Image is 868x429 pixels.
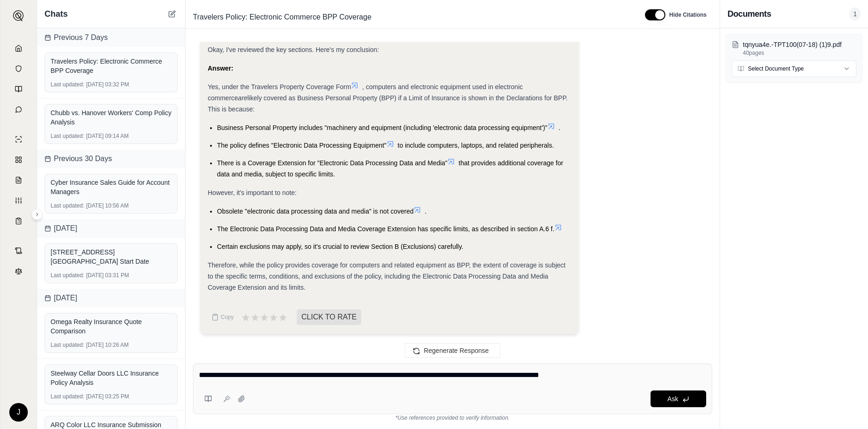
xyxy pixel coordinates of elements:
span: . [559,124,561,131]
a: Prompt Library [6,80,31,98]
div: Travelers Policy: Electronic Commerce BPP Coverage [51,57,172,75]
span: likely covered as Business Personal Property (BPP) if a Limit of Insurance is shown in the Declar... [208,94,568,113]
button: Regenerate Response [405,343,500,358]
span: Last updated: [51,81,84,88]
a: Chat [6,100,31,119]
div: J [9,403,28,422]
div: [DATE] [37,219,185,238]
span: . [425,208,427,215]
div: Edit Title [189,10,634,25]
button: Expand sidebar [9,6,28,25]
span: There is a Coverage Extension for "Electronic Data Processing Data and Media" [217,159,447,167]
div: [DATE] 03:25 PM [51,393,172,400]
p: tqnyua4e.-TPT100(07-18) (1)9.pdf [743,40,856,49]
img: Expand sidebar [13,10,24,21]
div: Cyber Insurance Sales Guide for Account Managers [51,178,172,196]
a: Contract Analysis [6,241,31,260]
div: [DATE] 10:56 AM [51,202,172,209]
span: Regenerate Response [424,347,489,354]
button: Expand sidebar [32,209,43,220]
p: 40 pages [743,49,856,57]
div: Steelway Cellar Doors LLC Insurance Policy Analysis [51,369,172,387]
strong: Answer: [208,65,233,72]
a: Custom Report [6,191,31,210]
button: New Chat [166,8,178,19]
h3: Documents [728,7,771,20]
span: Last updated: [51,272,84,279]
span: The Electronic Data Processing Data and Media Coverage Extension has specific limits, as describe... [217,225,555,233]
span: Business Personal Property includes "machinery and equipment (including 'electronic data processi... [217,124,548,131]
span: Ask [667,395,678,403]
span: Hide Citations [669,11,707,19]
a: Policy Comparisons [6,150,31,169]
div: Chubb vs. Hanover Workers' Comp Policy Analysis [51,108,172,127]
span: Yes, under the Travelers Property Coverage Form [208,83,351,91]
span: 1 [849,7,861,20]
span: Obsolete "electronic data processing data and media" is not covered [217,208,414,215]
div: Omega Realty Insurance Quote Comparison [51,317,172,336]
span: Chats [45,7,68,20]
div: [DATE] 10:26 AM [51,341,172,349]
button: Ask [651,390,706,407]
span: that provides additional coverage for data and media, subject to specific limits. [217,159,563,178]
span: to include computers, laptops, and related peripherals. [398,142,554,149]
a: Single Policy [6,130,31,149]
div: [DATE] 09:14 AM [51,132,172,140]
span: Certain exclusions may apply, so it's crucial to review Section B (Exclusions) carefully. [217,243,463,250]
div: *Use references provided to verify information. [193,414,712,422]
button: Copy [208,308,237,326]
a: Claim Coverage [6,171,31,189]
span: Copy [221,313,234,321]
a: Coverage Table [6,212,31,230]
div: [DATE] 03:32 PM [51,81,172,88]
div: [STREET_ADDRESS][GEOGRAPHIC_DATA] Start Date [51,247,172,266]
span: Therefore, while the policy provides coverage for computers and related equipment as BPP, the ext... [208,261,566,291]
span: Travelers Policy: Electronic Commerce BPP Coverage [189,10,375,25]
span: CLICK TO RATE [297,309,361,325]
span: Last updated: [51,341,84,349]
a: Home [6,39,31,58]
div: Previous 30 Days [37,149,185,168]
div: Previous 7 Days [37,28,185,47]
span: The policy defines "Electronic Data Processing Equipment" [217,142,387,149]
div: [DATE] [37,289,185,307]
div: [DATE] 03:31 PM [51,272,172,279]
a: Documents Vault [6,59,31,78]
span: , computers and electronic equipment used in electronic commerce [208,83,523,102]
em: are [238,94,247,102]
span: Last updated: [51,393,84,400]
button: tqnyua4e.-TPT100(07-18) (1)9.pdf40pages [732,40,856,57]
span: Okay, I've reviewed the key sections. Here's my conclusion: [208,46,379,53]
span: Last updated: [51,202,84,209]
span: Last updated: [51,132,84,140]
a: Legal Search Engine [6,262,31,280]
span: However, it's important to note: [208,189,297,196]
